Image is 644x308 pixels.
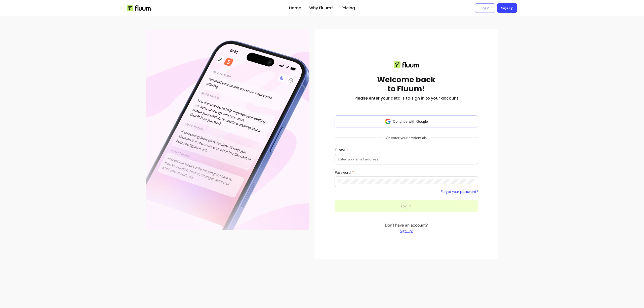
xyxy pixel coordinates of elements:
[377,75,435,93] h1: Welcome back to Fluum!
[338,157,475,162] input: E-mail
[385,222,428,233] p: Don't have an account?
[441,189,478,194] a: Forgot your password?
[127,5,151,11] img: Fluum Logo
[338,179,475,184] input: Password
[335,148,346,152] span: E-mail
[289,5,301,11] a: Home
[335,170,352,175] span: Password
[382,133,431,142] span: Or enter your credentials
[309,5,333,11] a: Why Fluum?
[341,5,355,11] a: Pricing
[385,118,391,124] img: avatar
[394,61,419,68] img: Fluum logo
[146,29,309,230] div: Illustration of Fluum AI Co-Founder on a smartphone, showing AI chat guidance that helps freelanc...
[354,95,458,101] h2: Please enter your details to sign in to your account
[335,115,478,127] button: Continue with Google
[497,3,517,13] a: Sign Up
[475,3,495,13] a: Login
[385,228,428,233] a: Sign up!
